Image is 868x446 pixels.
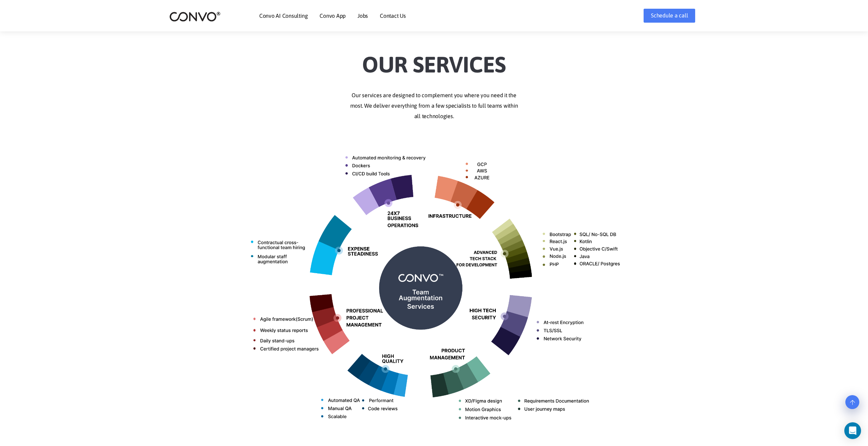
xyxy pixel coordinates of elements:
[241,90,628,122] p: Our services are designed to complement you where you need it the most. We deliver everything fro...
[241,41,628,80] h2: Our Services
[844,422,861,439] div: Open Intercom Messenger
[169,11,221,22] img: logo_2.png
[320,13,346,18] a: Convo App
[259,13,308,18] a: Convo AI Consulting
[380,13,406,18] a: Contact Us
[358,13,368,18] a: Jobs
[644,9,695,23] a: Schedule a call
